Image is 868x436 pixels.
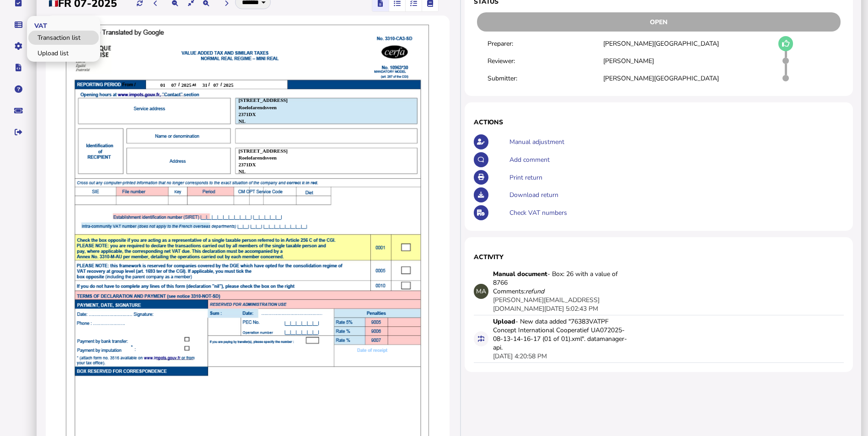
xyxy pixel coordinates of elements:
[9,37,28,56] button: Manage settings
[493,270,547,278] strong: Manual document
[493,270,630,287] div: - Box: 26 with a value of 8766
[171,82,176,88] b: 07
[474,187,489,202] button: Download return
[493,317,630,352] div: - New data added "76383VATPF Concept International Cooperatief UA072025-08-13-14-16-17 (01 of 01)...
[507,169,843,186] div: Print return
[488,74,603,83] div: Submitter:
[603,74,719,83] div: [PERSON_NAME][GEOGRAPHIC_DATA]
[493,296,600,313] app-user-presentation: [PERSON_NAME][EMAIL_ADDRESS][DOMAIN_NAME]
[507,186,843,204] div: Download return
[238,112,256,117] b: 2371DX
[477,12,841,32] div: Open
[474,205,489,220] button: Check VAT numbers on return.
[181,82,191,88] b: 2025
[238,118,245,124] b: NL
[28,46,99,60] a: Upload list
[202,82,207,88] b: 31
[238,148,288,154] b: [STREET_ADDRESS]
[507,151,843,169] div: Add comment
[474,152,489,167] button: Make a comment in the activity log.
[15,25,22,25] i: Data manager
[478,335,484,342] i: Data for this filing changed
[9,58,28,77] button: Developer hub links
[9,122,28,142] button: Sign out
[238,162,256,167] b: 2371DX
[474,134,489,149] button: Make an adjustment to this return.
[28,31,99,45] a: Transaction list
[493,287,544,296] div: Comments:
[474,118,844,127] h1: Actions
[603,39,719,48] div: [PERSON_NAME][GEOGRAPHIC_DATA]
[493,352,547,361] div: [DATE] 4:20:58 PM
[474,253,844,261] h1: Activity
[238,155,277,160] b: Roelofarendsveen
[238,169,245,174] b: NL
[778,36,793,51] button: Mark as draft
[160,82,165,88] b: 01
[238,105,277,110] b: Roelofarendsveen
[9,15,28,34] button: Data manager
[474,170,489,185] button: Open printable view of return.
[9,80,28,99] button: Help pages
[488,57,603,65] div: Reviewer:
[507,133,843,151] div: Manual adjustment
[223,82,233,88] b: 2025
[488,39,603,48] div: Preparer:
[213,82,218,88] b: 07
[9,101,28,120] button: Raise a support ticket
[474,12,844,32] div: Return status - Actions are restricted to nominated users
[525,287,544,296] i: refund
[474,284,489,299] div: MA
[27,14,52,36] span: VAT
[603,57,719,65] div: [PERSON_NAME]
[507,204,843,222] div: Check VAT numbers
[493,317,515,326] strong: Upload
[238,97,288,103] b: [STREET_ADDRESS]
[493,296,630,313] div: [DATE] 5:02:43 PM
